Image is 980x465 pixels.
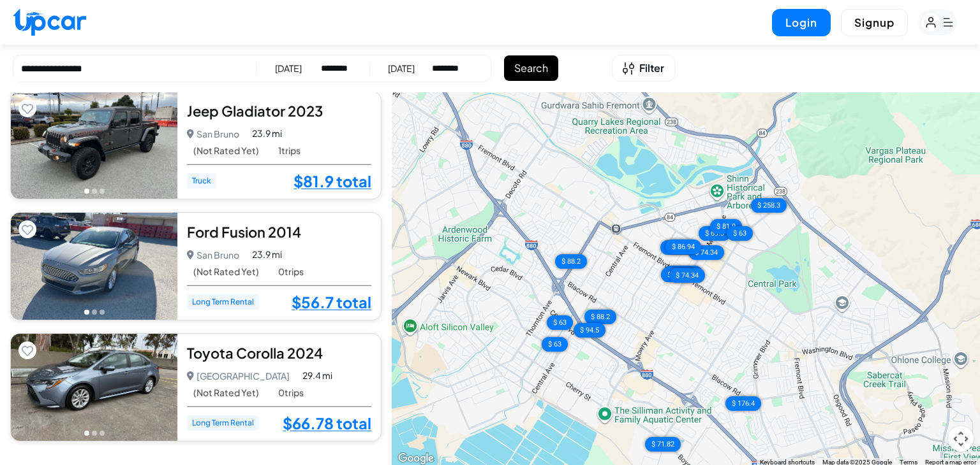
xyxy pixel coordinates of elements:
p: San Bruno [187,125,239,143]
button: Map camera controls [948,426,974,452]
button: Go to photo 2 [92,431,97,436]
span: (Not Rated Yet) [193,266,259,277]
div: [DATE] [388,62,415,75]
button: Add to favorites [19,220,36,238]
div: $ 86.94 [662,268,697,282]
p: San Bruno [187,246,239,264]
div: $ 258.3 [751,197,787,212]
div: $ 74.34 [688,245,724,260]
button: Go to photo 1 [84,431,89,436]
div: Toyota Corolla 2024 [187,343,371,362]
button: Go to photo 3 [100,310,105,315]
button: Open filters [612,55,675,82]
div: Jeep Gladiator 2023 [187,101,371,120]
button: Go to photo 1 [84,189,89,194]
button: Go to photo 2 [92,310,97,315]
div: [DATE] [275,62,302,75]
button: Search [504,55,558,81]
span: 0 trips [278,266,304,277]
button: Signup [841,9,908,36]
img: Car Image [11,213,177,320]
img: Car Image [11,92,177,199]
span: 23.9 mi [252,127,282,140]
div: $ 81.9 [710,218,742,233]
p: [GEOGRAPHIC_DATA] [187,367,290,385]
img: Car Image [11,334,177,441]
div: $ 94.5 [574,323,605,338]
button: Login [772,9,831,36]
div: $ 176.4 [725,396,761,411]
div: $ 88.2 [555,254,587,269]
div: $ 86.94 [666,239,702,254]
div: $ 86.94 [660,240,696,254]
span: 1 trips [278,145,301,156]
span: (Not Rated Yet) [193,387,259,398]
button: Go to photo 1 [84,310,89,315]
button: Go to photo 3 [100,189,105,194]
div: $ 69.3 [699,226,731,241]
span: 29.4 mi [302,369,332,382]
button: Go to photo 3 [100,431,105,436]
div: $ 63 [542,336,568,351]
a: $66.78 total [283,415,371,431]
span: 0 trips [278,387,304,398]
span: Long Term Rental [187,415,259,431]
span: Filter [639,61,664,76]
button: Go to photo 2 [92,189,97,194]
div: $ 230.58 [664,266,703,280]
div: Ford Fusion 2014 [187,222,371,241]
span: Truck [187,173,216,189]
img: Upcar Logo [13,8,86,36]
div: $ 71.82 [645,437,681,452]
a: $56.7 total [292,294,371,310]
button: Add to favorites [19,99,36,117]
span: (Not Rated Yet) [193,145,259,156]
span: 23.9 mi [252,248,282,261]
span: Long Term Rental [187,294,259,310]
div: $ 63 [547,315,573,330]
button: Add to favorites [19,341,36,359]
div: $ 63 [727,225,753,240]
div: $ 74.34 [669,268,705,283]
div: $ 88.2 [584,310,616,324]
a: $81.9 total [293,173,371,189]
